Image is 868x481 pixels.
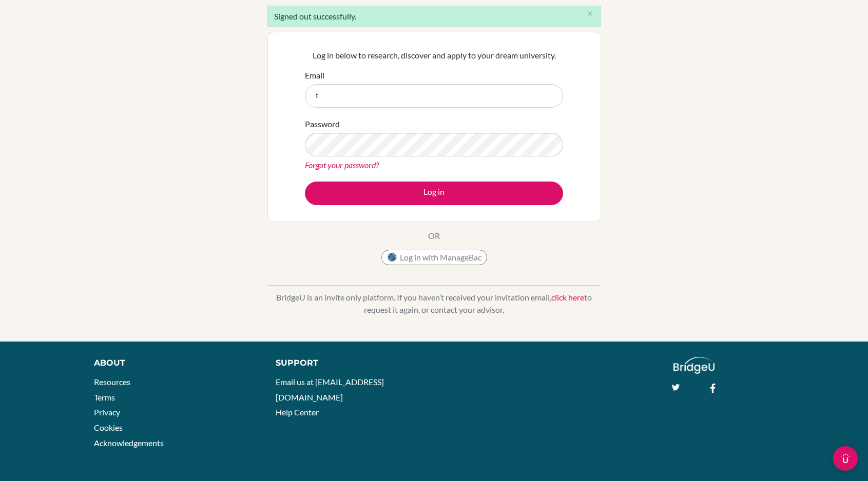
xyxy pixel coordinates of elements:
a: Email us at [EMAIL_ADDRESS][DOMAIN_NAME] [276,377,384,402]
div: Support [276,357,423,369]
button: Close [580,6,601,22]
a: Help Center [276,407,319,417]
p: BridgeU is an invite only platform. If you haven’t received your invitation email, to request it ... [267,291,601,316]
a: Cookies [94,423,123,432]
i: close [586,10,594,17]
button: Log in with ManageBac [381,250,487,265]
button: Log in [305,182,563,205]
div: About [94,357,253,369]
label: Password [305,118,340,130]
div: Signed out successfully. [267,6,601,27]
a: Resources [94,377,130,387]
a: Privacy [94,407,120,417]
a: Forgot your password? [305,160,379,170]
a: click here [551,292,584,302]
p: OR [428,230,440,242]
img: logo_white@2x-f4f0deed5e89b7ecb1c2cc34c3e3d731f90f0f143d5ea2071677605dd97b5244.png [673,357,715,374]
a: Terms [94,392,115,402]
label: Email [305,69,324,82]
a: Acknowledgements [94,438,164,448]
div: Open Intercom Messenger [833,446,858,471]
p: Log in below to research, discover and apply to your dream university. [305,49,563,62]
